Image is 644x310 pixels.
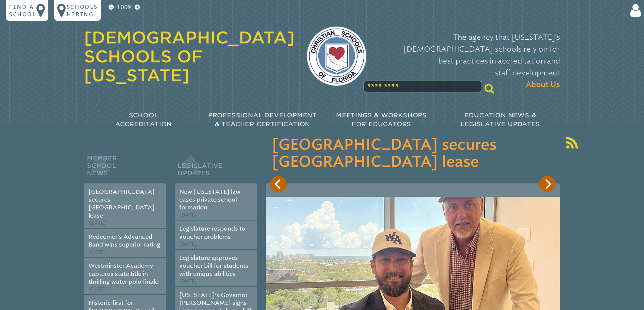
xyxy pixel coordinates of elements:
img: csf-logo-web-colors.png [307,26,366,86]
span: About Us [526,79,560,91]
span: [DATE] [179,212,197,218]
span: [DATE] [179,278,197,284]
span: [DATE] [88,286,106,293]
p: Find a school [9,3,36,18]
a: [DEMOGRAPHIC_DATA] Schools of [US_STATE] [84,28,295,85]
span: Professional Development & Teacher Certification [208,112,317,128]
span: Education News & Legislative Updates [461,112,540,128]
button: Next [539,176,556,192]
p: The agency that [US_STATE]’s [DEMOGRAPHIC_DATA] schools rely on for best practices in accreditati... [378,31,560,91]
p: Schools Hiring [67,3,98,18]
a: Westminster Academy captures state title in thrilling water polo finale [88,262,158,285]
h2: Legislative Updates [175,153,257,183]
span: [DATE] [88,220,106,226]
button: Previous [270,176,287,192]
span: [DATE] [88,249,106,255]
a: Legislature responds to voucher problems [179,225,245,240]
span: Meetings & Workshops for Educators [336,112,427,128]
a: Redeemer’s Advanced Band wins superior rating [88,233,160,248]
span: School Accreditation [115,112,172,128]
span: [DATE] [179,241,197,247]
p: 100% [115,3,133,12]
h2: Member School News [84,153,166,183]
h3: [GEOGRAPHIC_DATA] secures [GEOGRAPHIC_DATA] lease [272,137,554,171]
a: New [US_STATE] law eases private school formation [179,188,241,211]
a: [GEOGRAPHIC_DATA] secures [GEOGRAPHIC_DATA] lease [88,188,155,219]
a: Legislature approves voucher bill for students with unique abilities [179,254,248,277]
